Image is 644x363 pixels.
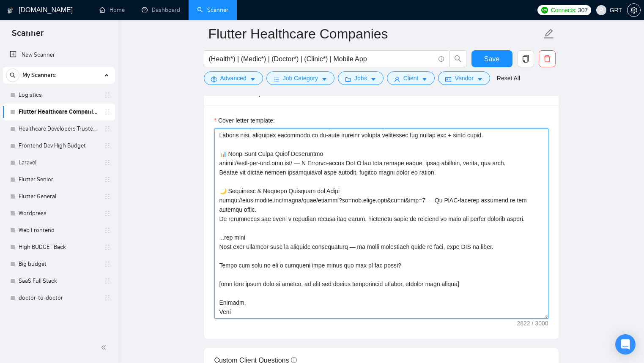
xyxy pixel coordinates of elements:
[208,23,542,44] input: Scanner name...
[471,50,512,67] button: Save
[455,74,473,83] span: Vendor
[518,55,534,63] span: copy
[438,71,490,85] button: idcardVendorcaret-down
[99,6,125,14] a: homeHome
[345,76,351,82] span: folder
[387,71,435,85] button: userClientcaret-down
[104,142,111,149] span: holder
[104,159,111,166] span: holder
[104,227,111,234] span: holder
[6,72,19,78] span: search
[197,6,228,14] a: searchScanner
[104,109,111,115] span: holder
[477,76,483,82] span: caret-down
[615,334,636,355] div: Open Intercom Messenger
[19,104,99,120] a: Flutter Healthcare Companies
[598,7,604,13] span: user
[321,76,327,82] span: caret-down
[19,137,99,154] a: Frontend Dev High Budget
[5,27,50,45] span: Scanner
[19,239,99,256] a: High BUDGET Back
[10,46,108,63] a: New Scanner
[6,68,19,82] button: search
[354,74,367,83] span: Jobs
[422,76,428,82] span: caret-down
[517,50,534,67] button: copy
[19,188,99,205] a: Flutter General
[19,222,99,239] a: Web Frontend
[104,278,111,284] span: holder
[403,74,419,83] span: Client
[19,273,99,289] a: SaaS Full Stack
[104,193,111,200] span: holder
[370,76,376,82] span: caret-down
[7,4,13,17] img: logo
[394,76,400,82] span: user
[3,67,115,306] li: My Scanners
[204,71,263,85] button: settingAdvancedcaret-down
[449,50,466,67] button: search
[539,50,556,67] button: delete
[104,295,111,301] span: holder
[104,244,111,251] span: holder
[438,56,444,62] span: info-circle
[543,28,554,39] span: edit
[539,55,555,63] span: delete
[274,76,280,82] span: bars
[19,256,99,273] a: Big budget
[104,126,111,132] span: holder
[19,205,99,222] a: Wordpress
[3,46,115,63] li: New Scanner
[104,210,111,217] span: holder
[628,7,640,14] span: setting
[220,74,247,83] span: Advanced
[209,54,435,64] input: Search Freelance Jobs...
[19,120,99,137] a: Healthcare Developers Trusted Clients
[450,55,466,63] span: search
[19,289,99,306] a: doctor-to-doctor
[283,74,318,83] span: Job Category
[551,5,576,15] span: Connects:
[214,116,275,125] label: Cover letter template:
[19,171,99,188] a: Flutter Senior
[541,7,548,14] img: upwork-logo.png
[266,71,334,85] button: barsJob Categorycaret-down
[578,5,587,15] span: 307
[445,76,451,82] span: idcard
[627,7,641,14] a: setting
[101,343,109,352] span: double-left
[104,176,111,183] span: holder
[250,76,256,82] span: caret-down
[627,3,641,17] button: setting
[214,128,548,319] textarea: Cover letter template:
[211,76,217,82] span: setting
[497,74,520,83] a: Reset All
[338,71,384,85] button: folderJobscaret-down
[104,92,111,98] span: holder
[484,54,499,64] span: Save
[142,6,180,14] a: dashboardDashboard
[22,67,56,84] span: My Scanners
[291,357,297,363] span: info-circle
[19,154,99,171] a: Laravel
[104,261,111,267] span: holder
[19,87,99,104] a: Logistics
